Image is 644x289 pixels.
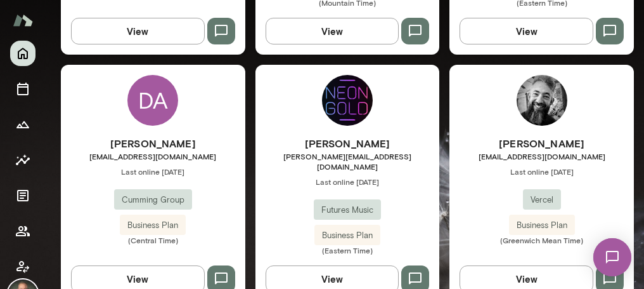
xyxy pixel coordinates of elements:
div: DA [127,75,178,126]
button: Documents [10,183,35,208]
span: Futures Music [314,204,381,217]
button: View [460,18,593,44]
h6: [PERSON_NAME] [255,136,440,151]
span: Cumming Group [114,194,192,206]
button: View [71,18,205,44]
span: Vercel [523,194,561,206]
button: Members [10,218,35,244]
h6: [PERSON_NAME] [449,136,634,151]
span: [EMAIL_ADDRESS][DOMAIN_NAME] [61,151,245,161]
button: Growth Plan [10,112,35,137]
span: Business Plan [314,229,380,242]
button: View [266,18,399,44]
span: (Central Time) [61,235,245,245]
img: Mento [13,8,33,32]
span: Last online [DATE] [255,177,440,187]
span: (Eastern Time) [255,245,440,255]
span: [EMAIL_ADDRESS][DOMAIN_NAME] [449,151,634,161]
h6: [PERSON_NAME] [61,136,245,151]
span: Business Plan [120,219,186,232]
img: Matt Cleghorn [517,75,567,126]
button: Home [10,41,35,66]
button: Insights [10,147,35,173]
span: Last online [DATE] [61,166,245,177]
button: Sessions [10,76,35,102]
span: Business Plan [509,219,575,232]
span: (Greenwich Mean Time) [449,235,634,245]
button: Client app [10,254,35,279]
span: Last online [DATE] [449,166,634,177]
img: Derek Davies [322,75,373,126]
span: [PERSON_NAME][EMAIL_ADDRESS][DOMAIN_NAME] [255,151,440,171]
